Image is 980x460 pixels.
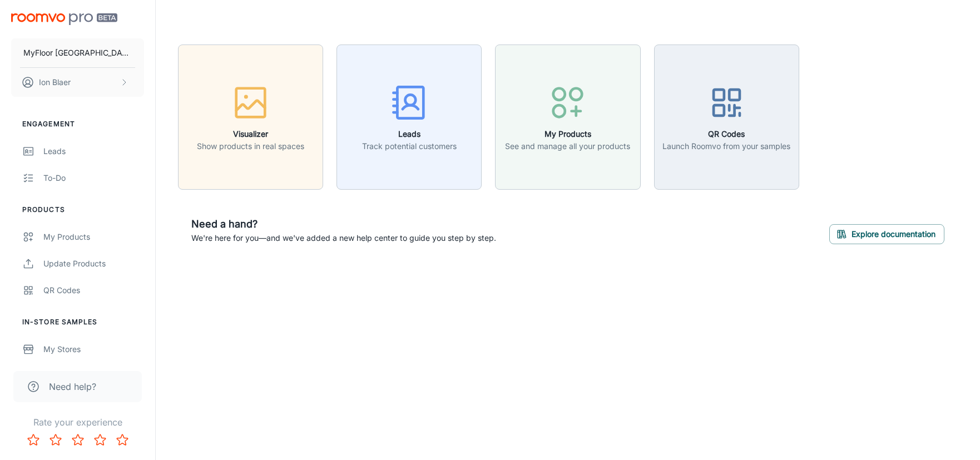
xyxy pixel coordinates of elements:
[178,44,323,190] button: VisualizerShow products in real spaces
[43,258,144,270] div: Update Products
[829,224,944,244] button: Explore documentation
[191,232,496,244] p: We're here for you—and we've added a new help center to guide you step by step.
[23,47,132,59] p: MyFloor [GEOGRAPHIC_DATA]
[11,68,144,97] button: Ion Blaer
[197,140,304,152] p: Show products in real spaces
[197,128,304,140] h6: Visualizer
[336,111,482,122] a: LeadsTrack potential customers
[191,216,496,232] h6: Need a hand?
[362,128,457,140] h6: Leads
[662,128,790,140] h6: QR Codes
[43,231,144,243] div: My Products
[362,140,457,152] p: Track potential customers
[829,228,944,239] a: Explore documentation
[43,145,144,157] div: Leads
[336,44,482,190] button: LeadsTrack potential customers
[654,44,799,190] button: QR CodesLaunch Roomvo from your samples
[11,13,117,25] img: Roomvo PRO Beta
[39,76,71,88] p: Ion Blaer
[43,172,144,184] div: To-do
[505,128,630,140] h6: My Products
[495,44,640,190] button: My ProductsSee and manage all your products
[662,140,790,152] p: Launch Roomvo from your samples
[11,38,144,67] button: MyFloor [GEOGRAPHIC_DATA]
[43,284,144,296] div: QR Codes
[654,111,799,122] a: QR CodesLaunch Roomvo from your samples
[495,111,640,122] a: My ProductsSee and manage all your products
[505,140,630,152] p: See and manage all your products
